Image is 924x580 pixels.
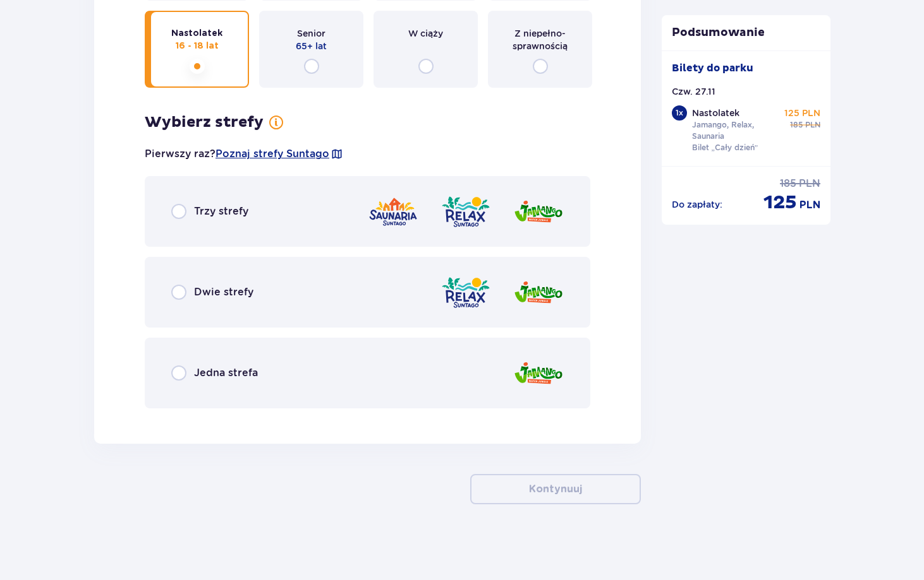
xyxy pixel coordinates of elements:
[662,25,831,40] p: Podsumowanie
[176,40,219,52] span: 16 - 18 lat
[216,147,329,161] a: Poznaj strefy Suntago
[171,27,222,40] span: Nastolatek
[529,482,582,496] p: Kontynuuj
[692,142,758,153] p: Bilet „Cały dzień”
[672,105,687,121] div: 1 x
[780,177,796,191] span: 185
[692,119,779,142] p: Jamango, Relax, Saunaria
[296,40,327,52] span: 65+ lat
[513,355,564,391] img: Jamango
[441,275,491,311] img: Relax
[470,474,641,504] button: Kontynuuj
[672,61,753,75] p: Bilety do parku
[441,194,491,230] img: Relax
[692,107,739,119] p: Nastolatek
[145,113,264,132] h3: Wybierz strefy
[790,119,803,131] span: 185
[672,198,722,211] p: Do zapłaty :
[297,27,325,40] span: Senior
[513,194,564,230] img: Jamango
[368,194,418,230] img: Saunaria
[799,198,820,212] span: PLN
[408,27,443,40] span: W ciąży
[784,107,820,119] p: 125 PLN
[805,119,820,131] span: PLN
[145,147,343,161] p: Pierwszy raz?
[194,204,248,218] span: Trzy strefy
[194,366,258,380] span: Jedna strefa
[763,191,797,215] span: 125
[194,285,253,299] span: Dwie strefy
[499,27,581,52] span: Z niepełno­sprawnością
[513,275,564,311] img: Jamango
[799,177,820,191] span: PLN
[672,85,715,98] p: Czw. 27.11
